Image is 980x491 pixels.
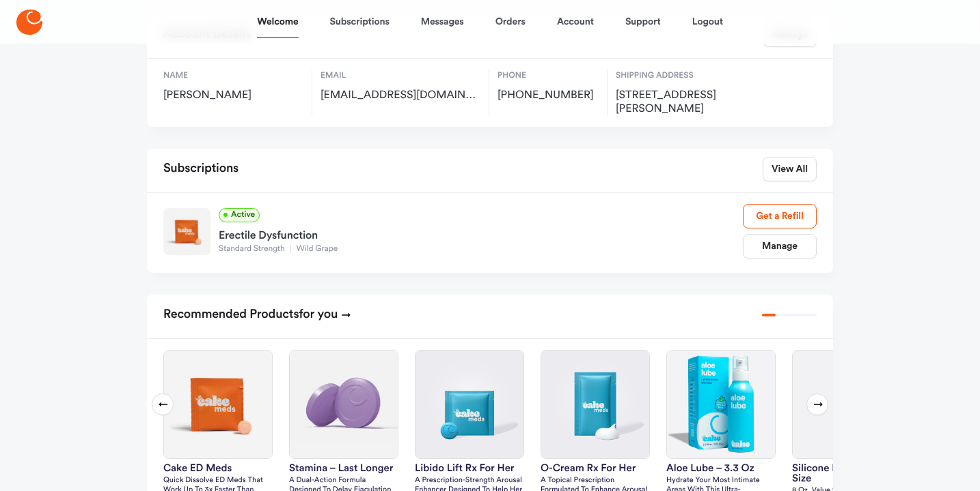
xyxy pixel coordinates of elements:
[219,245,290,253] span: Standard Strength
[219,222,743,244] div: Erectile Dysfunction
[289,463,398,473] h3: Stamina – Last Longer
[743,204,817,228] a: Get a Refill
[792,463,901,483] h3: silicone lube – value size
[616,89,763,116] span: 2422 wynsum ave, Merrick, US, 11566
[163,70,303,82] span: Name
[692,5,723,38] a: Logout
[290,245,343,253] span: Wild Grape
[666,463,776,473] h3: Aloe Lube – 3.3 oz
[163,208,210,255] img: Standard Strength
[743,234,817,258] a: Manage
[299,308,338,321] span: for you
[616,70,763,82] span: Shipping Address
[330,5,390,38] a: Subscriptions
[498,70,599,82] span: Phone
[541,351,649,458] img: O-Cream Rx for Her
[290,351,398,458] img: Stamina – Last Longer
[421,5,464,38] a: Messages
[163,157,239,181] h2: Subscriptions
[164,351,272,458] img: Cake ED Meds
[219,208,260,222] span: Active
[557,5,594,38] a: Account
[219,222,743,255] a: Erectile DysfunctionStandard StrengthWild Grape
[667,351,775,458] img: Aloe Lube – 3.3 oz
[541,463,650,473] h3: O-Cream Rx for Her
[163,463,273,473] h3: Cake ED Meds
[163,303,351,327] h2: Recommended Products
[625,5,661,38] a: Support
[498,89,599,102] span: [PHONE_NUMBER]
[321,89,480,102] span: mikemichalakis@hotmail.com
[495,5,526,38] a: Orders
[793,351,901,458] img: silicone lube – value size
[257,5,298,38] a: Welcome
[321,70,480,82] span: Email
[163,89,303,102] span: [PERSON_NAME]
[416,351,523,458] img: Libido Lift Rx For Her
[763,157,817,181] a: View All
[415,463,524,473] h3: Libido Lift Rx For Her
